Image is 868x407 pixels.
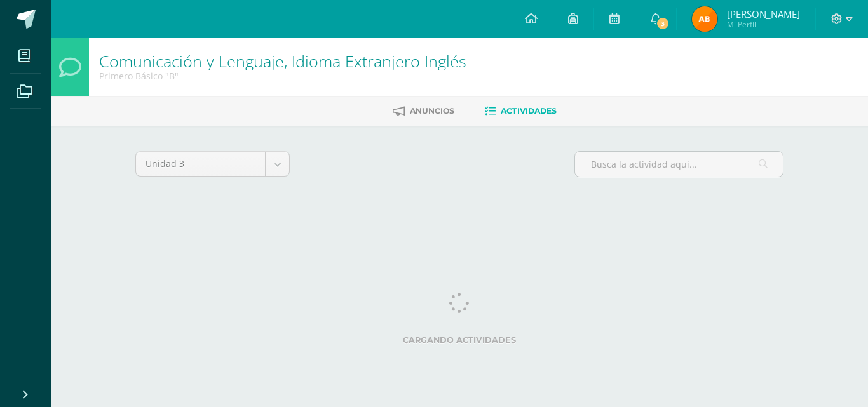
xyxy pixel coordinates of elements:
a: Unidad 3 [136,152,289,176]
div: Primero Básico 'B' [99,70,466,82]
a: Comunicación y Lenguaje, Idioma Extranjero Inglés [99,50,466,72]
span: 3 [656,17,670,30]
input: Busca la actividad aquí... [575,152,783,177]
a: Anuncios [393,101,454,121]
label: Cargando actividades [135,335,783,345]
span: Unidad 3 [146,152,255,176]
span: [PERSON_NAME] [727,8,800,20]
img: 74fc35790c44acfc5d60ed2328dfdc7b.png [692,6,717,32]
a: Actividades [485,101,557,121]
span: Actividades [501,106,557,116]
h1: Comunicación y Lenguaje, Idioma Extranjero Inglés [99,52,466,70]
span: Mi Perfil [727,19,800,30]
span: Anuncios [410,106,454,116]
